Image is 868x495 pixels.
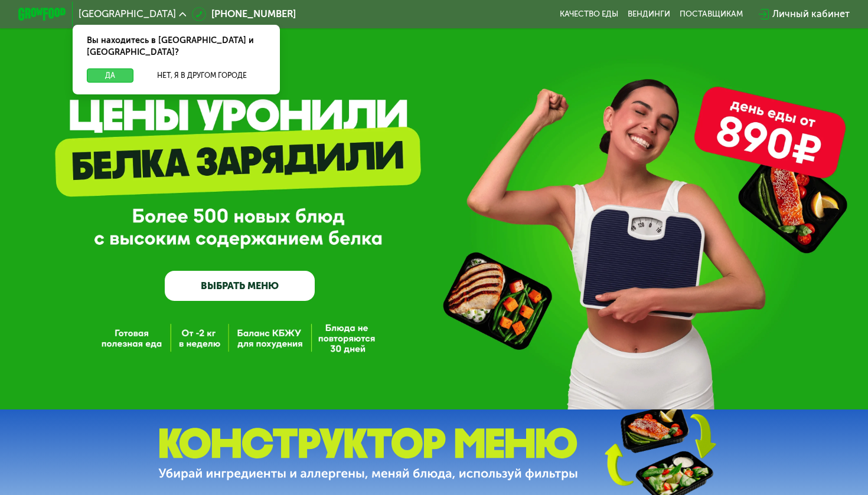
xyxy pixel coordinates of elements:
a: ВЫБРАТЬ МЕНЮ [165,271,315,301]
div: Личный кабинет [772,7,850,22]
button: Нет, я в другом городе [138,68,265,83]
button: Да [87,68,133,83]
a: [PHONE_NUMBER] [192,7,296,22]
div: Вы находитесь в [GEOGRAPHIC_DATA] и [GEOGRAPHIC_DATA]? [73,25,280,68]
div: поставщикам [680,9,743,19]
span: [GEOGRAPHIC_DATA] [79,9,176,19]
a: Качество еды [560,9,618,19]
a: Вендинги [628,9,670,19]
